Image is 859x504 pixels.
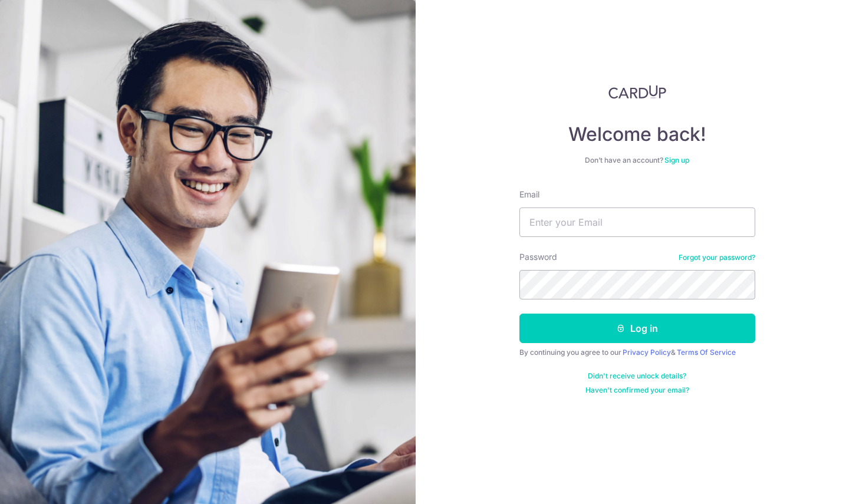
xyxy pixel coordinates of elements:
div: By continuing you agree to our & [519,348,755,357]
a: Haven't confirmed your email? [585,386,689,395]
label: Email [519,189,539,200]
h4: Welcome back! [519,123,755,146]
div: Don’t have an account? [519,156,755,165]
label: Password [519,251,557,263]
a: Sign up [664,156,689,164]
input: Enter your Email [519,207,755,237]
a: Terms Of Service [677,348,736,357]
button: Log in [519,314,755,343]
a: Forgot your password? [679,253,755,262]
a: Didn't receive unlock details? [588,371,686,381]
img: CardUp Logo [608,85,666,99]
a: Privacy Policy [623,348,671,357]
